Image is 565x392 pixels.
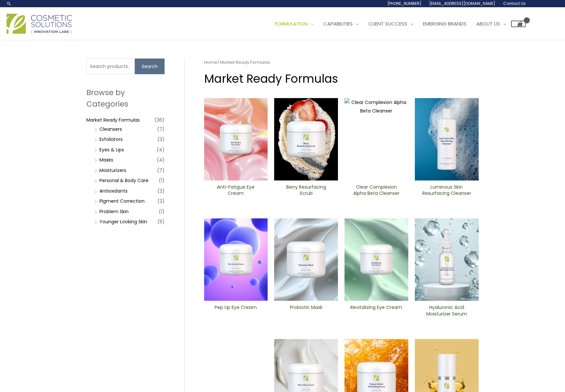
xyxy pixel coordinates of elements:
[275,20,308,27] span: Formulation
[99,136,123,143] a: Exfoliators
[99,157,113,163] a: Masks
[204,98,268,180] img: Anti Fatigue Eye Cream
[7,14,72,34] img: Cosmetic Solutions Logo
[135,59,165,74] button: Search
[204,59,217,65] a: Home
[159,207,165,216] span: (1)
[209,304,262,317] h2: Pep Up Eye Cream
[344,98,408,180] img: Clear Complexion Alpha Beta ​Cleanser
[99,146,124,153] a: Eyes & Lips
[209,304,262,319] a: Pep Up Eye Cream
[350,184,403,196] h2: Clear Complexion Alpha Beta ​Cleanser
[429,1,495,6] span: [EMAIL_ADDRESS][DOMAIN_NAME]
[368,20,407,27] span: Client Success
[415,218,479,301] img: Hyaluronic moisturizer Serum
[511,21,526,27] a: View Shopping Cart, empty
[280,304,332,319] a: Probiotic Mask
[157,125,165,134] span: (7)
[350,184,403,199] a: Clear Complexion Alpha Beta ​Cleanser
[209,184,262,199] a: Anti-Fatigue Eye Cream
[154,115,165,125] span: (36)
[344,218,408,301] img: Revitalizing ​Eye Cream
[423,20,467,27] span: Emerging Brands
[7,1,12,6] a: Search icon link
[99,198,145,204] a: PIgment Correction
[415,98,479,180] img: Luminous Skin Resurfacing ​Cleanser
[420,184,473,196] h2: Luminous Skin Resurfacing ​Cleanser
[476,20,500,27] span: About Us
[209,184,262,196] h2: Anti-Fatigue Eye Cream
[387,1,421,6] span: [PHONE_NUMBER]
[99,167,126,174] a: Moisturizers
[265,14,526,34] nav: Site Navigation
[86,117,140,123] a: Market Ready Formulas
[420,184,473,199] a: Luminous Skin Resurfacing ​Cleanser
[204,59,479,66] nav: Breadcrumb
[471,14,511,34] a: About Us
[204,71,479,87] h1: Market Ready Formulas
[323,20,353,27] span: Capabilities
[157,217,165,226] span: (5)
[280,184,332,196] h2: Berry Resurfacing Scrub
[280,304,332,317] h2: Probiotic Mask
[157,166,165,175] span: (7)
[503,1,526,6] span: Contact Us
[280,184,332,199] a: Berry Resurfacing Scrub
[274,98,338,180] img: Berry Resurfacing Scrub
[157,196,165,206] span: (2)
[420,304,473,317] h2: Hyaluronic Acid Moisturizer Serum
[86,87,165,109] h2: Browse by Categories
[350,304,403,317] h2: Revitalizing ​Eye Cream
[157,135,165,144] span: (3)
[350,304,403,319] a: Revitalizing ​Eye Cream
[363,14,418,34] a: Client Success
[99,126,122,132] a: Cleansers
[99,188,128,194] a: Antioxidants
[99,177,149,184] a: Personal & Body Care
[418,14,471,34] a: Emerging Brands
[318,14,363,34] a: Capabilities
[99,218,147,225] a: Younger Looking Skin
[420,304,473,319] a: Hyaluronic Acid Moisturizer Serum
[157,186,165,196] span: (2)
[86,59,135,74] input: Search products…
[159,176,165,185] span: (1)
[204,218,268,301] img: Pep Up Eye Cream
[99,208,129,215] a: Problem Skin
[274,218,338,301] img: Probiotic Mask
[270,14,318,34] a: Formulation
[157,155,165,164] span: (4)
[157,145,165,154] span: (4)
